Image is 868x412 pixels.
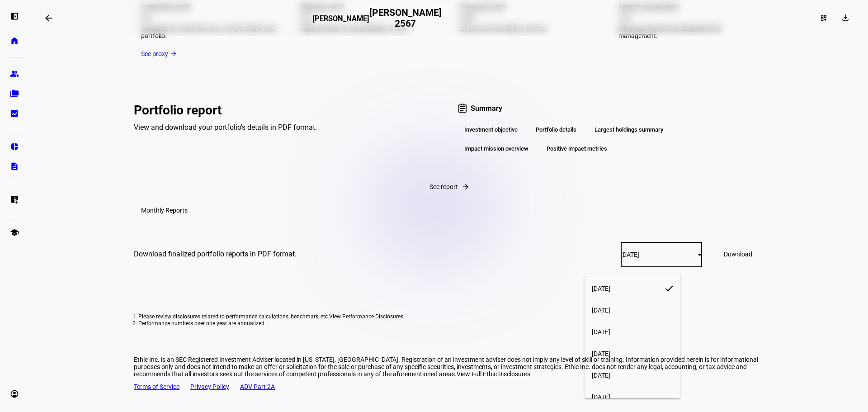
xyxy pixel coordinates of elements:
span: [DATE] [592,393,610,401]
span: [DATE] [592,307,610,314]
span: [DATE] [592,350,610,357]
span: [DATE] [592,285,610,292]
span: [DATE] [592,328,610,336]
span: [DATE] [592,372,610,379]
